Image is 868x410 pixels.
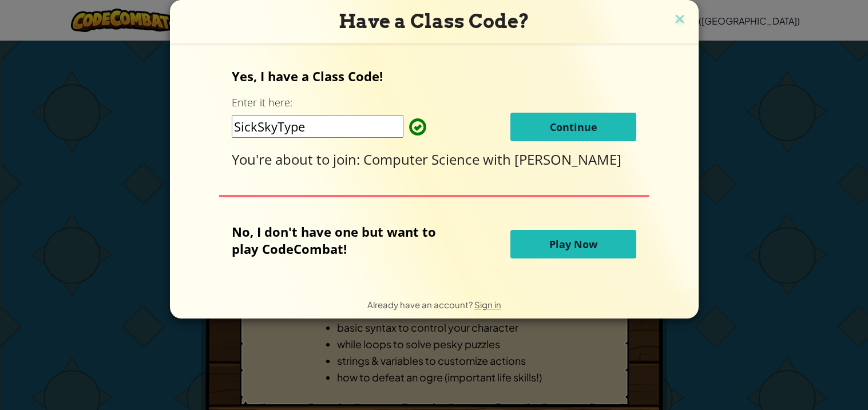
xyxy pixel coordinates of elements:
span: Already have an account? [367,299,474,310]
img: close icon [672,11,687,29]
label: Enter it here: [232,95,292,110]
p: Yes, I have a Class Code! [232,67,636,85]
span: You're about to join: [232,150,363,169]
span: with [483,150,514,169]
button: Continue [510,113,636,141]
span: Continue [550,120,597,134]
p: No, I don't have one but want to play CodeCombat! [232,223,453,257]
span: Play Now [549,237,597,251]
button: Play Now [510,230,636,258]
span: Computer Science [363,150,483,169]
span: [PERSON_NAME] [514,150,621,169]
span: Have a Class Code? [339,10,529,33]
a: Sign in [474,299,501,310]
